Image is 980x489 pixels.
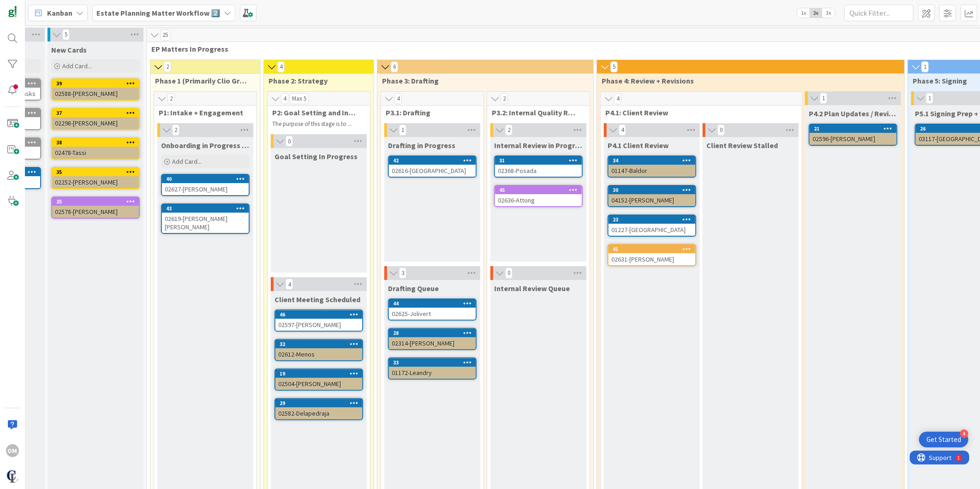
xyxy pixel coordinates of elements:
[52,197,139,206] div: 25
[605,108,790,117] span: P4.1: Client Review
[52,206,139,218] div: 02578-[PERSON_NAME]
[166,205,249,212] div: 43
[613,216,695,223] div: 23
[47,7,72,18] span: Kanban
[822,8,835,18] span: 3x
[166,176,249,182] div: 40
[609,186,695,206] div: 3004152-[PERSON_NAME]
[164,61,171,72] span: 2
[56,169,139,175] div: 35
[389,156,476,177] div: 4202616-[GEOGRAPHIC_DATA]
[275,370,362,378] div: 19
[610,61,618,72] span: 5
[609,194,695,206] div: 04152-[PERSON_NAME]
[391,61,398,72] span: 6
[393,157,476,164] div: 42
[160,30,170,41] span: 25
[388,284,439,293] span: Drafting Queue
[286,136,293,147] span: 0
[162,204,249,233] div: 4302619-[PERSON_NAME] [PERSON_NAME]
[52,168,139,176] div: 35
[275,340,362,360] div: 3202612-Menos
[389,299,476,320] div: 4402625-Jolivert
[389,358,476,379] div: 3301172-Leandry
[960,429,968,438] div: 4
[609,165,695,177] div: 01147-Baldor
[277,61,285,72] span: 4
[706,141,778,150] span: Client Review Stalled
[280,370,362,377] div: 19
[162,175,249,195] div: 4002627-[PERSON_NAME]
[280,400,362,406] div: 29
[495,165,582,177] div: 02368-Posada
[609,215,695,236] div: 2301227-[GEOGRAPHIC_DATA]
[608,141,669,150] span: P4.1 Client Review
[609,245,695,265] div: 4102631-[PERSON_NAME]
[921,61,929,72] span: 1
[609,253,695,265] div: 02631-[PERSON_NAME]
[614,93,621,104] span: 4
[495,194,582,206] div: 02636-Attong
[62,62,92,70] span: Add Card...
[51,45,87,54] span: New Cards
[382,76,582,85] span: Phase 3: Drafting
[810,133,896,145] div: 02596-[PERSON_NAME]
[275,370,362,390] div: 1902504-[PERSON_NAME]
[389,329,476,349] div: 2802314-[PERSON_NAME]
[393,359,476,366] div: 33
[52,79,139,100] div: 3902588-[PERSON_NAME]
[609,156,695,165] div: 34
[162,213,249,233] div: 02619-[PERSON_NAME] [PERSON_NAME]
[393,300,476,307] div: 44
[52,117,139,129] div: 02298-[PERSON_NAME]
[269,76,362,85] span: Phase 2: Strategy
[609,245,695,253] div: 41
[52,138,139,159] div: 3802478-Tassi
[52,88,139,100] div: 02588-[PERSON_NAME]
[810,125,896,145] div: 2102596-[PERSON_NAME]
[389,367,476,379] div: 01172-Leandry
[275,319,362,331] div: 02597-[PERSON_NAME]
[389,299,476,308] div: 44
[280,311,362,318] div: 46
[389,358,476,367] div: 33
[52,197,139,218] div: 2502578-[PERSON_NAME]
[602,76,893,85] span: Phase 4: Review + Revisions
[389,165,476,177] div: 02616-[GEOGRAPHIC_DATA]
[717,125,725,136] span: 0
[495,186,582,206] div: 4502636-Attong
[926,435,961,444] div: Get Started
[167,93,175,104] span: 2
[494,141,583,150] span: Internal Review in Progress
[926,93,933,104] span: 1
[172,157,202,166] span: Add Card...
[275,295,360,304] span: Client Meeting Scheduled
[52,109,139,117] div: 37
[162,183,249,195] div: 02627-[PERSON_NAME]
[162,175,249,183] div: 40
[613,157,695,164] div: 34
[389,329,476,337] div: 28
[56,198,139,205] div: 25
[52,147,139,159] div: 02478-Tassi
[613,187,695,193] div: 30
[386,108,472,117] span: P3.1: Drafting
[275,399,362,407] div: 29
[495,186,582,194] div: 45
[56,139,139,146] div: 38
[48,4,50,11] div: 2
[6,6,19,19] img: Visit kanbanzone.com
[62,29,70,40] span: 5
[275,407,362,419] div: 02582-Delapedraja
[394,93,402,104] span: 4
[159,108,245,117] span: P1: Intake + Engagement
[292,96,306,101] div: Max 5
[389,308,476,320] div: 02625-Jolivert
[161,141,250,150] span: Onboarding in Progress (post consult)
[272,120,365,128] p: The purpose of this stage is to ...
[399,125,406,136] span: 1
[919,432,968,447] div: Open Get Started checklist, remaining modules: 4
[275,340,362,348] div: 32
[499,187,582,193] div: 45
[52,138,139,147] div: 38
